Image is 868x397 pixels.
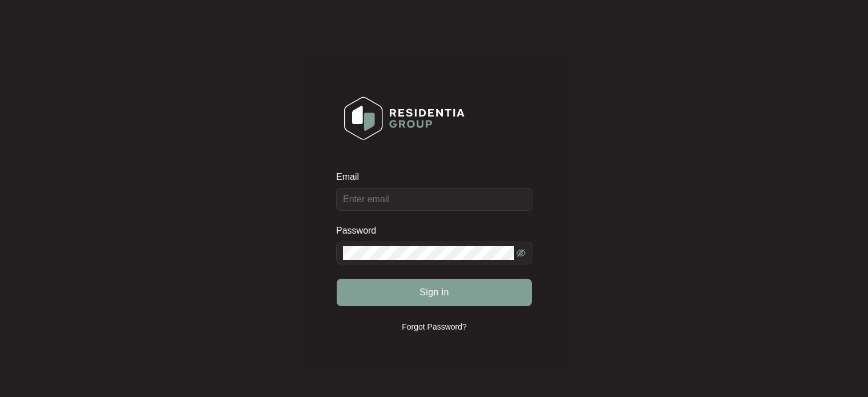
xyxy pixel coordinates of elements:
[336,188,532,211] input: Email
[402,321,467,332] p: Forgot Password?
[336,171,367,183] label: Email
[516,248,526,258] span: eye-invisible
[337,89,472,147] img: Login Logo
[343,246,514,260] input: Password
[337,279,532,306] button: Sign in
[419,286,449,299] span: Sign in
[336,225,385,236] label: Password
